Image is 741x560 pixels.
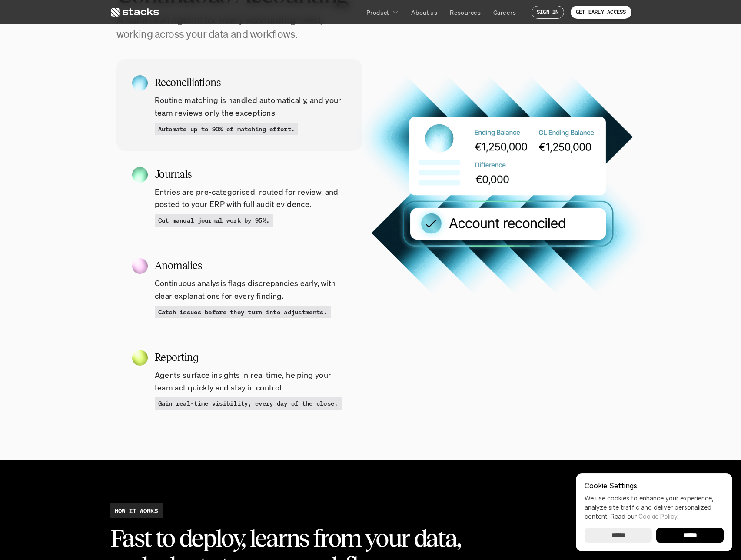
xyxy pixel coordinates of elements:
[158,399,338,408] p: Gain real-time visibility, every day of the close.
[488,4,521,20] a: Careers
[116,13,342,42] h4: A suite of AI agents for every accounting need, working across your data and workflows.
[115,506,158,515] h2: HOW IT WORKS
[638,513,677,520] a: Cookie Policy
[450,8,481,17] p: Resources
[611,513,678,520] span: Read our .
[366,8,389,17] p: Product
[571,6,631,19] a: GET EARLY ACCESS
[155,167,346,182] h5: Journals
[406,4,442,20] a: About us
[537,9,559,15] p: SIGN IN
[158,124,295,133] p: Automate up to 90% of matching effort.
[576,9,626,15] p: GET EARLY ACCESS
[155,94,346,119] p: Routine matching is handled automatically, and your team reviews only the exceptions.
[445,4,486,20] a: Resources
[158,307,327,317] p: Catch issues before they turn into adjustments.
[155,350,346,365] h5: Reporting
[493,8,516,17] p: Careers
[532,6,564,19] a: SIGN IN
[155,277,346,302] p: Continuous analysis flags discrepancies early, with clear explanations for every finding.
[585,482,724,489] p: Cookie Settings
[155,75,346,90] h5: Reconciliations
[158,216,270,225] p: Cut manual journal work by 95%.
[155,258,346,273] h5: Anomalies
[155,369,346,394] p: Agents surface insights in real time, helping your team act quickly and stay in control.
[155,186,346,211] p: Entries are pre-categorised, routed for review, and posted to your ERP with full audit evidence.
[585,493,724,521] p: We use cookies to enhance your experience, analyze site traffic and deliver personalized content.
[411,8,437,17] p: About us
